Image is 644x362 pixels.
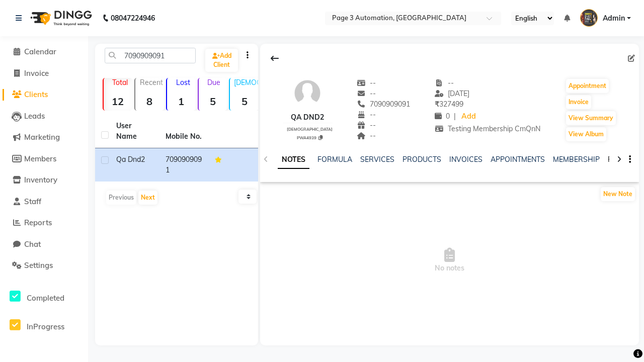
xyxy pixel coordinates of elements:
a: Invoice [3,68,86,79]
a: MEMBERSHIP [553,155,600,164]
strong: 8 [135,95,164,108]
span: Settings [24,260,53,270]
p: Due [201,78,227,87]
p: Total [108,78,132,87]
a: Leads [3,111,86,122]
img: avatar [292,78,323,108]
span: -- [357,121,376,130]
a: Add [460,110,477,124]
td: 7090909091 [159,148,209,182]
span: Calendar [24,47,56,56]
span: ₹ [435,100,439,109]
img: logo [26,4,95,32]
span: 7090909091 [357,100,411,109]
a: INVOICES [449,155,482,164]
span: Qa Dnd2 [116,155,145,164]
span: Staff [24,197,41,206]
a: PRODUCTS [403,155,441,164]
a: Add Client [205,49,238,72]
button: Appointment [566,79,609,93]
span: 327499 [435,100,463,109]
a: APPOINTMENTS [491,155,545,164]
strong: 5 [230,95,259,108]
a: Clients [3,89,86,101]
div: PWA4939 [287,134,333,141]
span: Testing Membership CmQnN [435,124,540,133]
span: Leads [24,111,45,121]
span: Inventory [24,175,57,185]
span: [DEMOGRAPHIC_DATA] [287,127,333,132]
th: Mobile No. [159,115,209,148]
strong: 1 [167,95,196,108]
span: 0 [435,112,450,121]
span: Chat [24,239,41,249]
button: Next [138,191,157,205]
span: Completed [27,293,64,303]
a: SERVICES [360,155,394,164]
a: Settings [3,260,86,271]
span: Marketing [24,132,60,142]
span: -- [357,89,376,98]
div: Back to Client [264,49,285,68]
span: -- [435,78,454,87]
img: Admin [580,9,598,27]
span: | [454,111,456,122]
button: View Summary [566,111,616,125]
p: Lost [171,78,196,87]
span: Admin [603,13,625,24]
a: Calendar [3,46,86,58]
a: NOTES [278,151,309,169]
span: -- [357,78,376,87]
a: Marketing [3,132,86,143]
b: 08047224946 [111,4,155,32]
span: Reports [24,218,52,227]
span: -- [357,110,376,119]
span: Clients [24,89,48,99]
span: Invoice [24,68,49,78]
strong: 5 [199,95,227,108]
a: Members [3,153,86,165]
a: FORMULA [317,155,352,164]
button: Invoice [566,95,591,109]
a: Staff [3,196,86,208]
a: Inventory [3,174,86,186]
th: User Name [110,115,159,148]
a: Chat [3,239,86,250]
p: Recent [139,78,164,87]
button: View Album [566,127,606,141]
span: No notes [260,210,639,311]
a: Reports [3,217,86,229]
span: [DATE] [435,89,469,98]
p: [DEMOGRAPHIC_DATA] [234,78,259,87]
strong: 12 [104,95,132,108]
span: Members [24,154,56,163]
button: New Note [601,187,635,201]
div: Qa Dnd2 [283,112,333,123]
span: -- [357,131,376,140]
span: InProgress [27,322,64,331]
input: Search by Name/Mobile/Email/Code [105,48,196,63]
